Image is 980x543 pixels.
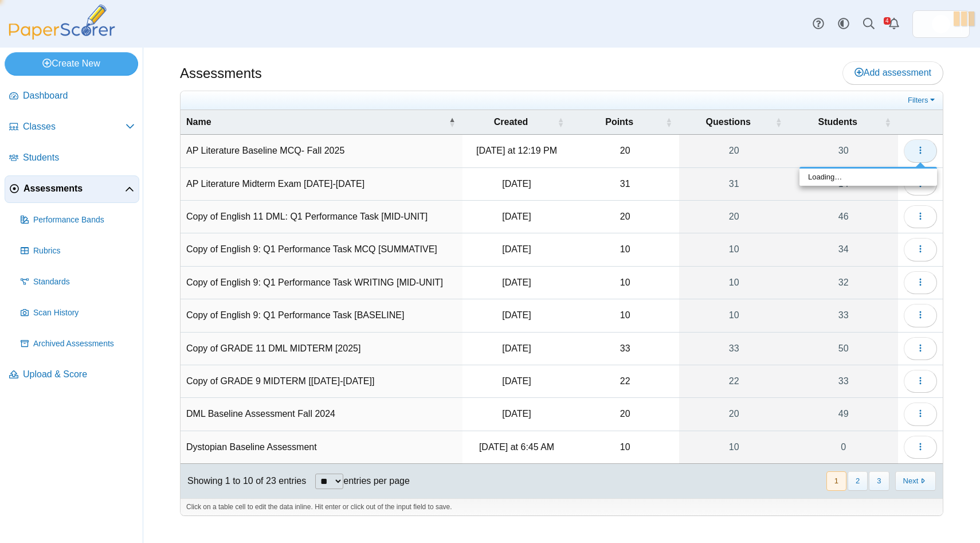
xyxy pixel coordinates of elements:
[679,201,789,233] a: 20
[5,114,139,141] a: Classes
[5,32,119,41] a: PaperScorer
[932,15,950,33] img: ps.DJLweR3PqUi7feal
[884,110,891,134] span: Students : Activate to sort
[186,117,211,127] span: Name
[895,471,936,490] button: Next
[842,61,943,84] a: Add assessment
[5,144,139,172] a: Students
[679,333,789,365] a: 33
[181,333,462,365] td: Copy of GRADE 11 DML MIDTERM [2025]
[5,52,138,75] a: Create New
[679,135,789,167] a: 20
[16,237,139,265] a: Rubrics
[502,310,531,320] time: Sep 3, 2024 at 1:29 PM
[502,376,531,386] time: Jan 15, 2025 at 1:26 PM
[180,64,262,83] h1: Assessments
[679,233,789,265] a: 10
[679,267,789,299] a: 10
[476,146,557,155] time: Sep 2, 2025 at 12:19 PM
[789,398,898,430] a: 49
[181,135,462,167] td: AP Literature Baseline MCQ- Fall 2025
[881,11,907,37] a: Alerts
[502,244,531,254] time: Nov 11, 2024 at 6:59 AM
[33,245,135,257] span: Rubrics
[33,338,135,350] span: Archived Assessments
[571,267,679,299] td: 10
[818,117,857,127] span: Students
[789,299,898,331] a: 33
[679,299,789,331] a: 10
[571,233,679,266] td: 10
[854,68,931,77] span: Add assessment
[449,110,456,134] span: Name : Activate to invert sorting
[23,120,126,133] span: Classes
[5,175,139,203] a: Assessments
[605,117,633,127] span: Points
[16,299,139,327] a: Scan History
[932,15,950,33] span: Shaylene Krupinski
[679,431,789,463] a: 10
[571,168,679,201] td: 31
[23,368,135,381] span: Upload & Score
[33,276,135,288] span: Standards
[181,299,462,332] td: Copy of English 9: Q1 Performance Task [BASELINE]
[869,471,889,490] button: 3
[571,365,679,398] td: 22
[825,471,936,490] nav: pagination
[789,201,898,233] a: 46
[775,110,782,134] span: Questions : Activate to sort
[789,365,898,397] a: 33
[5,5,119,40] img: PaperScorer
[181,233,462,266] td: Copy of English 9: Q1 Performance Task MCQ [SUMMATIVE]
[181,431,462,464] td: Dystopian Baseline Assessment
[799,169,937,186] div: Loading…
[502,212,531,221] time: Oct 21, 2024 at 8:24 AM
[826,471,846,490] button: 1
[23,89,135,102] span: Dashboard
[789,431,898,463] a: 0
[181,365,462,398] td: Copy of GRADE 9 MIDTERM [[DATE]-[DATE]]
[848,471,868,490] button: 2
[5,361,139,389] a: Upload & Score
[789,168,898,200] a: 14
[789,267,898,299] a: 32
[5,83,139,110] a: Dashboard
[16,330,139,358] a: Archived Assessments
[23,151,135,164] span: Students
[502,343,531,353] time: Jan 15, 2025 at 1:36 PM
[181,498,943,515] div: Click on a table cell to edit the data inline. Hit enter or click out of the input field to save.
[571,333,679,365] td: 33
[789,233,898,265] a: 34
[23,182,125,195] span: Assessments
[571,299,679,332] td: 10
[16,268,139,296] a: Standards
[571,135,679,167] td: 20
[181,267,462,299] td: Copy of English 9: Q1 Performance Task WRITING [MID-UNIT]
[789,333,898,365] a: 50
[706,117,751,127] span: Questions
[494,117,528,127] span: Created
[905,95,940,106] a: Filters
[33,307,135,319] span: Scan History
[571,431,679,464] td: 10
[557,110,564,134] span: Created : Activate to sort
[679,168,789,200] a: 31
[571,398,679,431] td: 20
[33,214,135,226] span: Performance Bands
[181,464,306,498] div: Showing 1 to 10 of 23 entries
[912,10,970,38] a: ps.DJLweR3PqUi7feal
[571,201,679,233] td: 20
[789,135,898,167] a: 30
[502,278,531,287] time: Oct 7, 2024 at 7:16 AM
[679,365,789,397] a: 22
[665,110,672,134] span: Points : Activate to sort
[16,206,139,234] a: Performance Bands
[679,398,789,430] a: 20
[343,476,410,486] label: entries per page
[502,179,531,189] time: Jan 17, 2025 at 2:27 PM
[181,398,462,431] td: DML Baseline Assessment Fall 2024
[502,409,531,419] time: Sep 2, 2024 at 3:25 PM
[479,442,554,452] time: Sep 2, 2025 at 6:45 AM
[181,201,462,233] td: Copy of English 11 DML: Q1 Performance Task [MID-UNIT]
[181,168,462,201] td: AP Literature Midterm Exam [DATE]-[DATE]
